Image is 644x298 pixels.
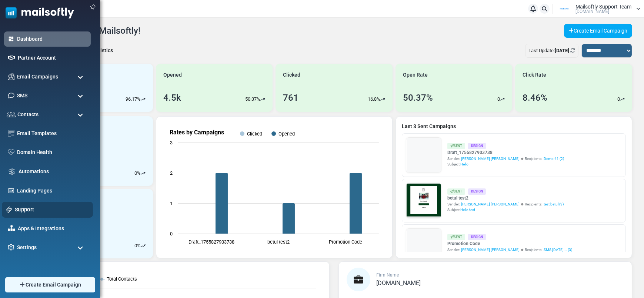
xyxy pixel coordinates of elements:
[555,48,569,53] b: [DATE]
[134,242,137,250] p: 0
[97,151,159,157] strong: Shop Now and Save Big!
[555,3,574,14] img: User Logo
[170,201,173,206] text: 1
[18,225,87,232] a: Apps & Integrations
[17,92,27,100] span: SMS
[461,247,520,252] span: [PERSON_NAME] [PERSON_NAME]
[17,73,58,81] span: Email Campaigns
[460,208,475,212] span: Hello test
[134,170,137,177] p: 0
[523,91,547,104] div: 8.46%
[447,149,564,156] a: Draft_1755827903738
[447,240,572,247] a: Promotion Code
[544,201,564,207] a: test betul (3)
[283,71,300,79] span: Clicked
[544,156,564,161] a: Demo 41 (2)
[17,111,39,118] span: Contacts
[447,143,465,149] div: Sent
[19,168,87,175] a: Automations
[6,207,12,213] img: support-icon.svg
[8,149,14,155] img: domain-health-icon.svg
[7,112,16,117] img: contacts-icon.svg
[402,123,626,130] a: Last 3 Sent Campaigns
[134,242,146,250] div: %
[8,244,14,251] img: settings-icon.svg
[17,35,87,43] a: Dashboard
[376,272,399,278] span: Firm Name
[468,188,486,195] div: Design
[107,276,137,282] text: Total Contacts
[461,156,520,161] span: [PERSON_NAME] [PERSON_NAME]
[245,96,260,103] p: 50.37%
[17,187,87,195] a: Landing Pages
[497,96,500,103] p: 0
[170,170,173,176] text: 2
[447,195,564,201] a: betul test2
[8,92,14,99] img: sms-icon.png
[39,194,217,201] p: Lorem ipsum dolor sit amet, consectetur adipiscing elit, sed do eiusmod tempor incididunt
[267,239,290,245] text: betul test2
[8,167,16,176] img: workflow.svg
[525,44,578,58] div: Last Update:
[8,73,14,80] img: campaigns-icon.png
[163,91,181,104] div: 4.5k
[170,231,173,237] text: 0
[447,188,465,195] div: Sent
[447,207,564,212] div: Subject:
[523,71,546,79] span: Click Rate
[368,96,380,103] p: 16.8%
[163,71,182,79] span: Opened
[134,170,146,177] div: %
[8,130,14,137] img: email-templates-icon.svg
[17,148,87,156] a: Domain Health
[26,281,81,289] span: Create Email Campaign
[162,123,386,252] svg: Rates by Campaigns
[15,205,89,214] a: Support
[447,247,572,252] div: Sender: Recipients:
[564,24,632,38] a: Create Email Campaign
[460,162,468,166] span: Hello
[468,234,486,240] div: Design
[403,71,428,79] span: Open Rate
[114,175,142,181] strong: Follow Us
[17,244,37,251] span: Settings
[33,128,222,140] h1: Test {(email)}
[376,280,421,286] a: [DOMAIN_NAME]
[247,131,262,137] text: Clicked
[170,140,173,145] text: 3
[170,129,224,136] text: Rates by Campaigns
[617,96,620,103] p: 0
[376,279,421,287] span: [DOMAIN_NAME]
[278,131,295,137] text: Opened
[283,91,298,104] div: 761
[18,54,87,62] a: Partner Account
[555,3,640,14] a: User Logo Mailsoftly Support Team [DOMAIN_NAME]
[90,147,166,161] a: Shop Now and Save Big!
[575,9,609,14] span: [DOMAIN_NAME]
[126,96,141,103] p: 96.17%
[447,156,564,161] div: Sender: Recipients:
[8,36,14,42] img: dashboard-icon-active.svg
[447,201,564,207] div: Sender: Recipients:
[8,187,14,194] img: landing_pages.svg
[447,234,465,240] div: Sent
[570,48,575,53] a: Refresh Stats
[544,247,572,252] a: SMS [DATE]... (3)
[575,4,631,9] span: Mailsoftly Support Team
[188,239,234,245] text: Draft_1755827903738
[17,130,87,137] a: Email Templates
[468,143,486,149] div: Design
[447,161,564,167] div: Subject:
[403,91,433,104] div: 50.37%
[461,201,520,207] span: [PERSON_NAME] [PERSON_NAME]
[328,239,362,245] text: Promotion Code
